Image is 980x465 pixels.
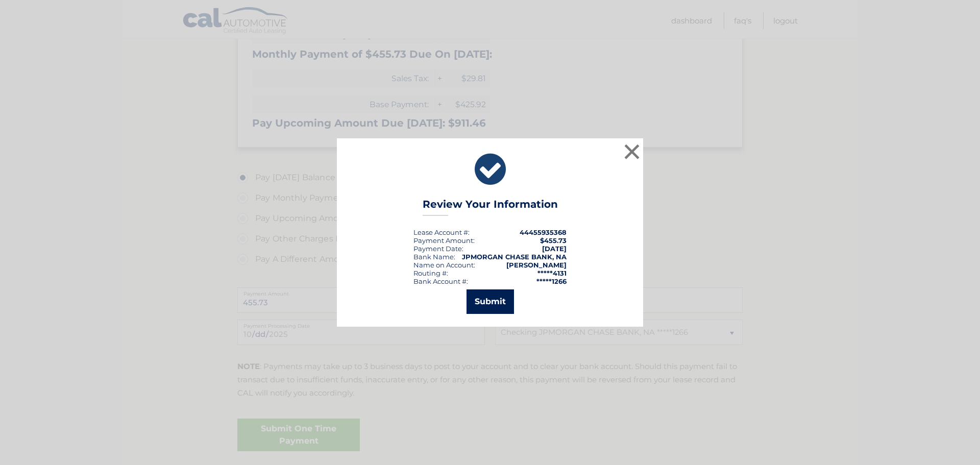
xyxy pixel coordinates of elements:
[413,244,462,253] span: Payment Date
[423,198,558,216] h3: Review Your Information
[413,244,463,253] div: :
[520,228,567,236] strong: 44455935368
[622,141,642,162] button: ×
[413,228,470,236] div: Lease Account #:
[413,253,455,261] div: Bank Name:
[413,236,475,244] div: Payment Amount:
[506,261,567,269] strong: [PERSON_NAME]
[540,236,567,244] span: $455.73
[413,261,475,269] div: Name on Account:
[542,244,567,253] span: [DATE]
[413,269,448,277] div: Routing #:
[462,253,567,261] strong: JPMORGAN CHASE BANK, NA
[413,277,468,285] div: Bank Account #:
[467,289,514,314] button: Submit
